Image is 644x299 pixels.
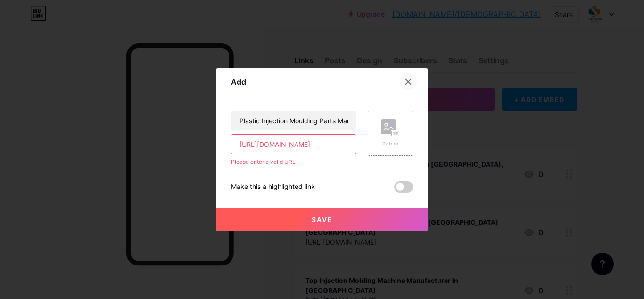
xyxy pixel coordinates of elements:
div: Please enter a valid URL [231,158,356,166]
input: Title [231,111,356,130]
div: Picture [381,140,400,147]
span: Save [312,215,333,223]
button: Save [216,208,428,231]
input: URL [231,135,356,154]
div: Add [231,76,246,87]
div: Make this a highlighted link [231,181,315,193]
